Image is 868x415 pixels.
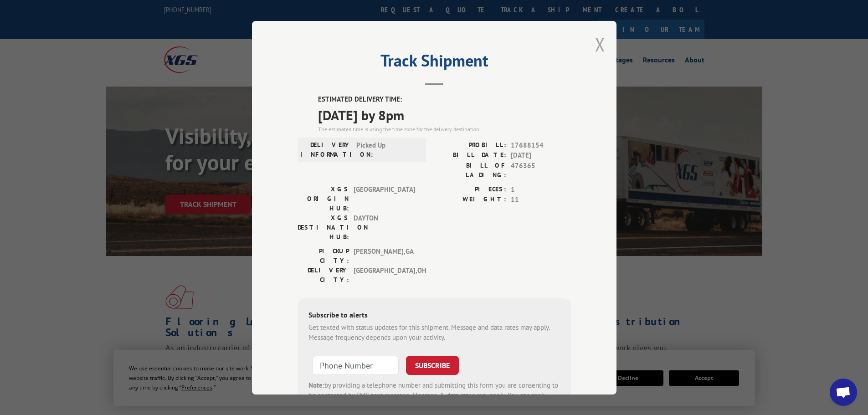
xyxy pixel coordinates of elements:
[434,195,506,205] label: WEIGHT:
[318,94,571,105] label: ESTIMATED DELIVERY TIME:
[511,195,571,205] span: 11
[356,140,418,159] span: Picked Up
[298,265,349,284] label: DELIVERY CITY:
[434,150,506,161] label: BILL DATE:
[354,213,415,241] span: DAYTON
[298,213,349,241] label: XGS DESTINATION HUB:
[434,160,506,179] label: BILL OF LADING:
[511,184,571,195] span: 1
[434,140,506,150] label: PROBILL:
[312,355,399,374] input: Phone Number
[354,265,415,284] span: [GEOGRAPHIC_DATA] , OH
[595,32,605,56] button: Close modal
[308,380,560,411] div: by providing a telephone number and submitting this form you are consenting to be contacted by SM...
[308,309,560,322] div: Subscribe to alerts
[354,246,415,265] span: [PERSON_NAME] , GA
[434,184,506,195] label: PIECES:
[298,184,349,213] label: XGS ORIGIN HUB:
[298,246,349,265] label: PICKUP CITY:
[308,380,324,389] strong: Note:
[511,140,571,150] span: 17688154
[830,379,857,406] div: Open chat
[354,184,415,213] span: [GEOGRAPHIC_DATA]
[406,355,459,374] button: SUBSCRIBE
[318,125,571,133] div: The estimated time is using the time zone for the delivery destination.
[298,54,571,72] h2: Track Shipment
[511,160,571,179] span: 476365
[300,140,352,159] label: DELIVERY INFORMATION:
[511,150,571,161] span: [DATE]
[308,322,560,343] div: Get texted with status updates for this shipment. Message and data rates may apply. Message frequ...
[318,104,571,125] span: [DATE] by 8pm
